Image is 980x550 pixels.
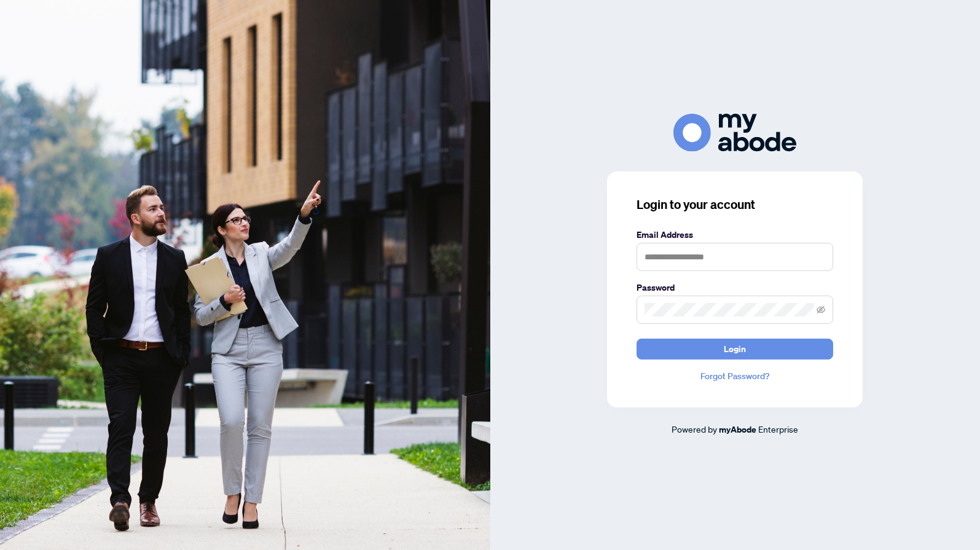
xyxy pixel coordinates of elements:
button: Login [637,339,833,359]
span: Powered by [672,423,717,434]
a: myAbode [719,423,756,436]
span: eye-invisible [817,305,825,314]
h3: Login to your account [637,196,833,213]
a: Forgot Password? [637,369,833,383]
label: Password [637,281,833,294]
label: Email Address [637,228,833,242]
img: ma-logo [673,114,796,151]
span: Login [724,339,746,359]
span: Enterprise [758,423,798,434]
